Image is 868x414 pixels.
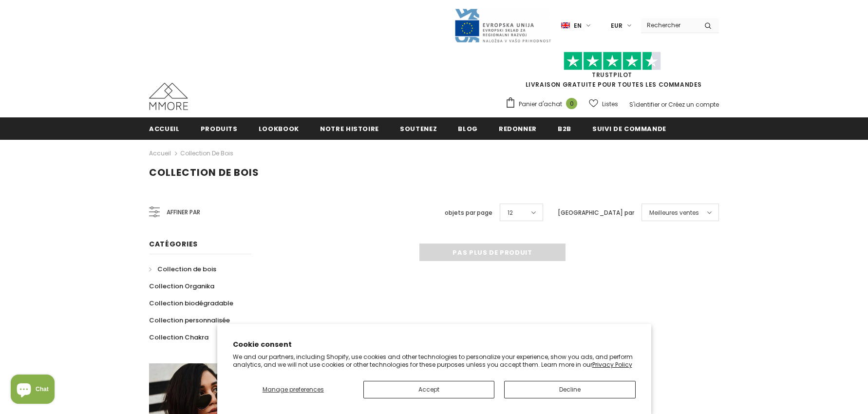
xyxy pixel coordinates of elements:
[558,208,634,218] label: [GEOGRAPHIC_DATA] par
[519,99,562,109] span: Panier d'achat
[592,124,666,133] span: Suivi de commande
[499,117,537,139] a: Redonner
[566,98,577,109] span: 0
[400,117,437,139] a: soutenez
[149,312,230,329] a: Collection personnalisée
[320,117,379,139] a: Notre histoire
[233,353,636,368] p: We and our partners, including Shopify, use cookies and other technologies to personalize your ex...
[263,385,324,394] span: Manage preferences
[149,295,233,312] a: Collection biodégradable
[641,18,697,32] input: Search Site
[149,329,208,346] a: Collection Chakra
[259,117,299,139] a: Lookbook
[149,282,214,291] span: Collection Organika
[592,360,632,369] a: Privacy Policy
[233,339,636,350] h2: Cookie consent
[668,100,719,109] a: Créez un compte
[259,124,299,133] span: Lookbook
[454,8,551,43] img: Javni Razpis
[558,124,571,133] span: B2B
[508,208,513,218] span: 12
[499,124,537,133] span: Redonner
[589,95,618,113] a: Listes
[149,333,208,342] span: Collection Chakra
[458,117,478,139] a: Blog
[149,124,180,133] span: Accueil
[201,124,238,133] span: Produits
[201,117,238,139] a: Produits
[149,83,188,110] img: Cas MMORE
[574,21,582,31] span: en
[149,166,259,179] span: Collection de bois
[180,149,233,157] a: Collection de bois
[149,299,233,308] span: Collection biodégradable
[458,124,478,133] span: Blog
[561,21,570,30] img: i-lang-1.png
[149,117,180,139] a: Accueil
[149,148,171,159] a: Accueil
[564,52,661,71] img: Faites confiance aux étoiles pilotes
[505,97,582,112] a: Panier d'achat 0
[649,208,699,218] span: Meilleures ventes
[445,208,492,218] label: objets par page
[149,239,198,249] span: Catégories
[504,381,635,398] button: Decline
[8,375,57,406] inbox-online-store-chat: Shopify online store chat
[233,381,354,398] button: Manage preferences
[592,71,632,79] a: TrustPilot
[363,381,494,398] button: Accept
[149,316,230,325] span: Collection personnalisée
[602,99,618,109] span: Listes
[592,117,666,139] a: Suivi de commande
[400,124,437,133] span: soutenez
[157,264,216,274] span: Collection de bois
[320,124,379,133] span: Notre histoire
[149,261,216,278] a: Collection de bois
[611,21,623,31] span: EUR
[454,21,551,29] a: Javni Razpis
[149,278,214,295] a: Collection Organika
[661,100,667,109] span: or
[558,117,571,139] a: B2B
[167,207,200,218] span: Affiner par
[629,100,660,109] a: S'identifier
[505,56,719,89] span: LIVRAISON GRATUITE POUR TOUTES LES COMMANDES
